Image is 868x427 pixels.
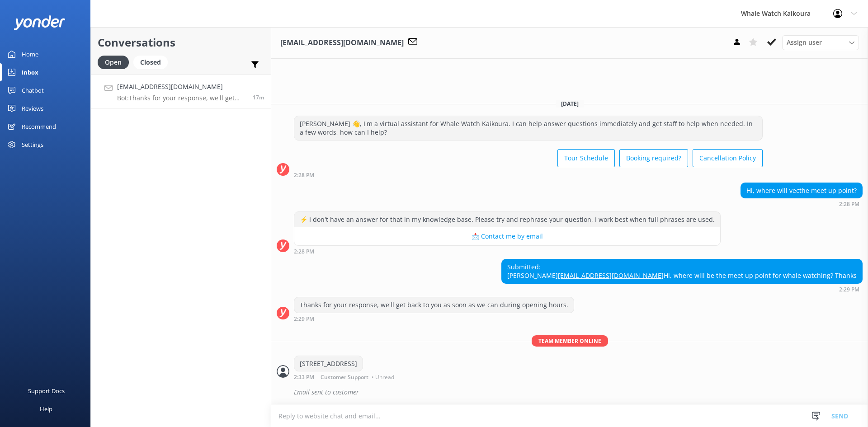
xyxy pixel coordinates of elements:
div: Support Docs [28,382,65,400]
div: Sep 03 2025 02:28pm (UTC +12:00) Pacific/Auckland [294,172,763,178]
span: [DATE] [556,100,584,108]
div: Home [22,45,38,63]
div: Hi, where will vecthe meet up point? [741,183,862,198]
div: Submitted: [PERSON_NAME] Hi, where will be the meet up point for whale watching? Thanks [502,259,862,283]
span: Assign user [787,38,822,47]
strong: 2:28 PM [294,173,314,178]
strong: 2:29 PM [294,316,314,322]
div: Help [40,400,52,418]
div: Thanks for your response, we'll get back to you as soon as we can during opening hours. [294,297,574,313]
div: Assign User [782,35,859,50]
h2: Conversations [98,34,264,51]
strong: 2:33 PM [294,375,314,380]
div: Email sent to customer [294,385,863,400]
div: Sep 03 2025 02:29pm (UTC +12:00) Pacific/Auckland [294,315,574,322]
span: Customer Support [321,375,368,380]
div: Inbox [22,63,38,81]
button: Tour Schedule [557,149,615,167]
button: 📩 Contact me by email [294,227,720,245]
strong: 2:29 PM [839,287,859,292]
div: Sep 03 2025 02:28pm (UTC +12:00) Pacific/Auckland [741,201,863,207]
strong: 2:28 PM [839,202,859,207]
span: Sep 03 2025 02:29pm (UTC +12:00) Pacific/Auckland [253,94,264,101]
button: Cancellation Policy [693,149,763,167]
img: yonder-white-logo.png [14,15,66,30]
div: 2025-09-03T02:37:23.713 [277,385,863,400]
p: Bot: Thanks for your response, we'll get back to you as soon as we can during opening hours. [117,94,246,102]
div: Sep 03 2025 02:33pm (UTC +12:00) Pacific/Auckland [294,374,396,380]
div: Reviews [22,99,43,117]
div: Chatbot [22,81,44,99]
div: Settings [22,136,43,154]
div: Open [98,56,129,69]
a: Open [98,57,133,67]
div: [STREET_ADDRESS] [294,356,363,371]
span: • Unread [372,375,394,380]
a: [EMAIL_ADDRESS][DOMAIN_NAME] [558,271,664,280]
div: Closed [133,56,168,69]
h4: [EMAIL_ADDRESS][DOMAIN_NAME] [117,82,246,92]
h3: [EMAIL_ADDRESS][DOMAIN_NAME] [280,37,404,49]
a: Closed [133,57,172,67]
button: Booking required? [619,149,688,167]
div: [PERSON_NAME] 👋, I'm a virtual assistant for Whale Watch Kaikoura. I can help answer questions im... [294,116,762,140]
strong: 2:28 PM [294,249,314,254]
span: Team member online [532,335,608,347]
div: Sep 03 2025 02:29pm (UTC +12:00) Pacific/Auckland [501,286,863,292]
div: ⚡ I don't have an answer for that in my knowledge base. Please try and rephrase your question, I ... [294,212,720,227]
div: Recommend [22,117,56,136]
div: Sep 03 2025 02:28pm (UTC +12:00) Pacific/Auckland [294,248,721,254]
a: [EMAIL_ADDRESS][DOMAIN_NAME]Bot:Thanks for your response, we'll get back to you as soon as we can... [91,75,271,108]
